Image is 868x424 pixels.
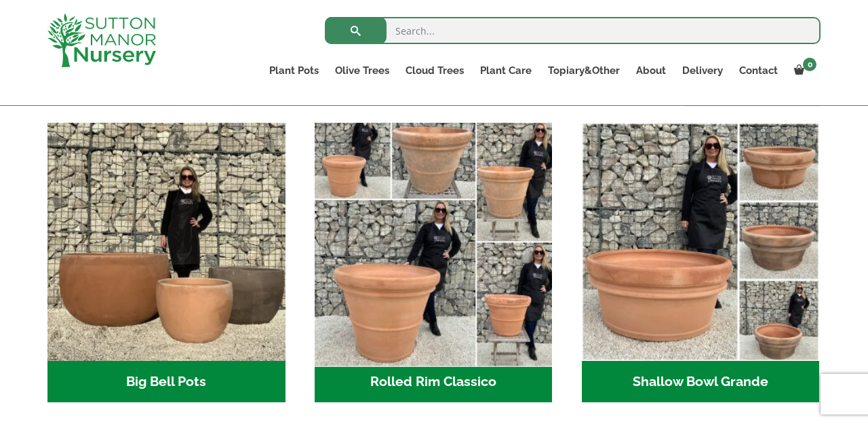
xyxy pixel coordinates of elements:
[47,123,285,361] img: Big Bell Pots
[315,123,553,402] a: Visit product category Rolled Rim Classico
[628,61,674,80] a: About
[582,361,820,403] h2: Shallow Bowl Grande
[582,123,820,402] a: Visit product category Shallow Bowl Grande
[540,61,628,80] a: Topiary&Other
[803,58,816,71] span: 0
[47,123,285,402] a: Visit product category Big Bell Pots
[786,61,821,80] a: 0
[582,123,820,361] img: Shallow Bowl Grande
[731,61,786,80] a: Contact
[397,61,472,80] a: Cloud Trees
[325,17,821,44] input: Search...
[327,61,397,80] a: Olive Trees
[674,61,731,80] a: Delivery
[47,361,285,403] h2: Big Bell Pots
[261,61,327,80] a: Plant Pots
[472,61,540,80] a: Plant Care
[47,14,156,67] img: logo
[315,361,553,403] h2: Rolled Rim Classico
[309,117,558,366] img: Rolled Rim Classico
